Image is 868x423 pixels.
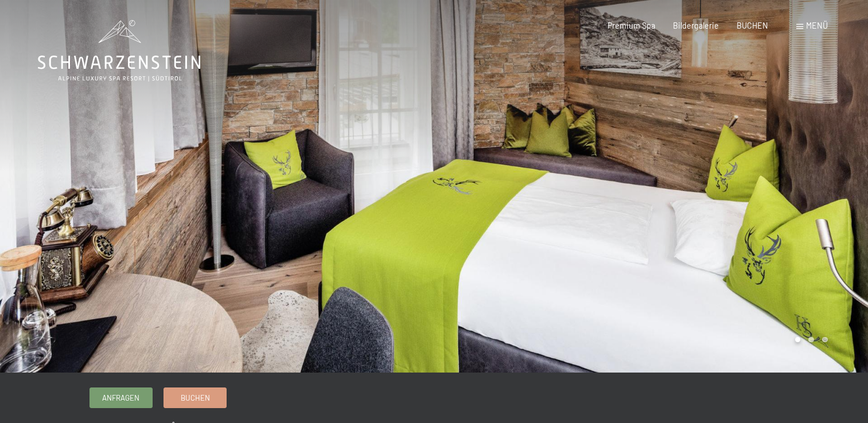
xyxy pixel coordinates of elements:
[181,393,210,403] span: Buchen
[102,393,139,403] span: Anfragen
[164,388,226,407] a: Buchen
[90,388,152,407] a: Anfragen
[806,21,828,30] span: Menü
[737,21,768,30] a: BUCHEN
[673,21,719,30] a: Bildergalerie
[608,21,655,30] a: Premium Spa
